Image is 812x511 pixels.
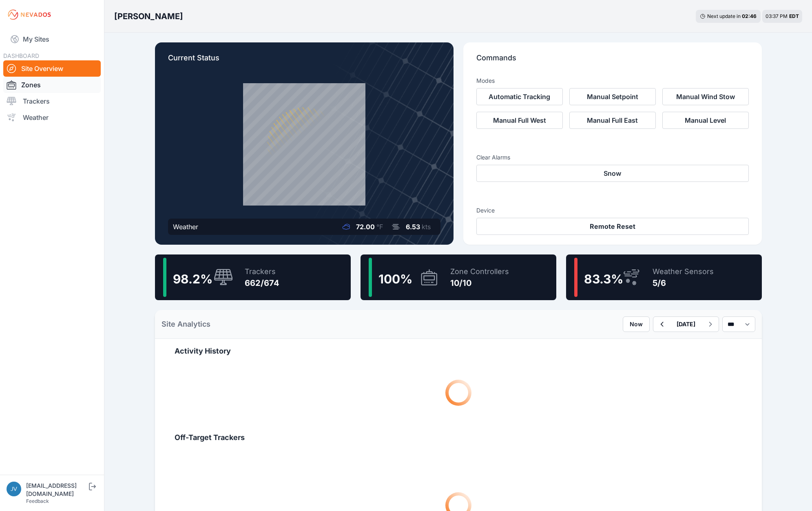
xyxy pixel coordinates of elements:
[3,93,101,109] a: Trackers
[566,254,762,300] a: 83.3%Weather Sensors5/6
[476,77,495,85] h3: Modes
[168,52,440,70] p: Current Status
[707,13,741,19] span: Next update in
[245,277,279,289] div: 662/674
[406,223,420,231] span: 6.53
[7,8,52,21] img: Nevados
[766,13,788,19] span: 03:37 PM
[422,223,431,231] span: kts
[653,266,714,277] div: Weather Sensors
[3,77,101,93] a: Zones
[7,482,21,496] img: jvivenzio@ampliform.com
[378,272,412,286] span: 100 %
[584,272,623,286] span: 83.3 %
[662,112,749,129] button: Manual Level
[376,223,383,231] span: °F
[670,317,702,332] button: [DATE]
[173,222,198,232] div: Weather
[476,88,563,105] button: Automatic Tracking
[361,254,556,300] a: 100%Zone Controllers10/10
[476,112,563,129] button: Manual Full West
[476,218,749,235] button: Remote Reset
[26,482,87,498] div: [EMAIL_ADDRESS][DOMAIN_NAME]
[3,29,101,49] a: My Sites
[175,345,742,357] h2: Activity History
[26,498,49,504] a: Feedback
[569,112,656,129] button: Manual Full East
[623,316,650,332] button: Now
[476,153,749,161] h3: Clear Alarms
[742,13,757,20] div: 02 : 46
[476,165,749,182] button: Snow
[245,266,279,277] div: Trackers
[3,109,101,126] a: Weather
[3,60,101,77] a: Site Overview
[356,223,375,231] span: 72.00
[662,88,749,105] button: Manual Wind Stow
[653,277,714,289] div: 5/6
[569,88,656,105] button: Manual Setpoint
[450,277,509,289] div: 10/10
[114,6,183,27] nav: Breadcrumb
[155,254,351,300] a: 98.2%Trackers662/674
[476,52,749,70] p: Commands
[114,11,183,22] h3: [PERSON_NAME]
[175,432,742,443] h2: Off-Target Trackers
[3,52,39,59] span: DASHBOARD
[789,13,799,19] span: EDT
[162,319,210,330] h2: Site Analytics
[476,206,749,215] h3: Device
[450,266,509,277] div: Zone Controllers
[173,272,212,286] span: 98.2 %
